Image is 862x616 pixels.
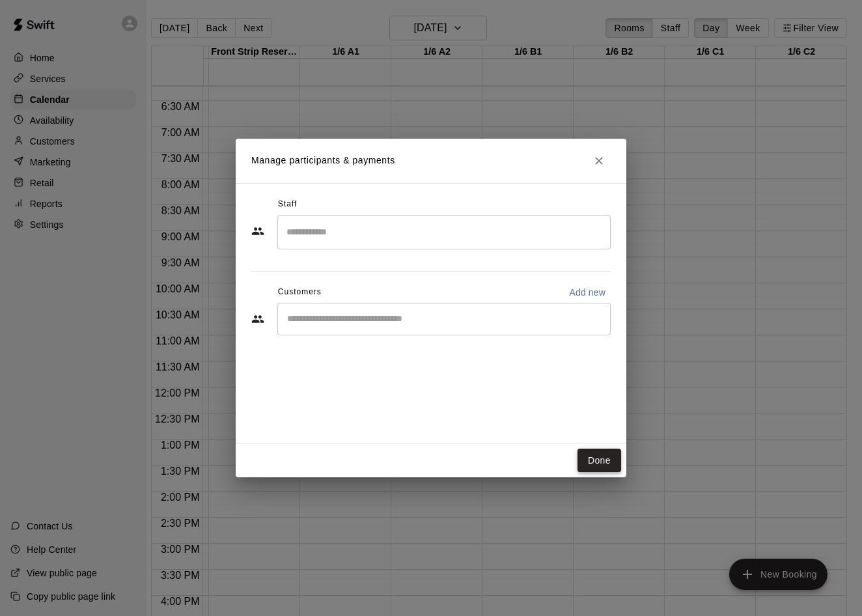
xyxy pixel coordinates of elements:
[577,449,621,473] button: Done
[587,149,611,173] button: Close
[569,286,605,299] p: Add new
[251,225,264,238] svg: Staff
[251,313,264,326] svg: Customers
[278,194,297,215] span: Staff
[278,282,322,303] span: Customers
[564,282,611,303] button: Add new
[277,215,611,249] div: Search staff
[251,154,395,167] p: Manage participants & payments
[277,303,611,335] div: Start typing to search customers...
